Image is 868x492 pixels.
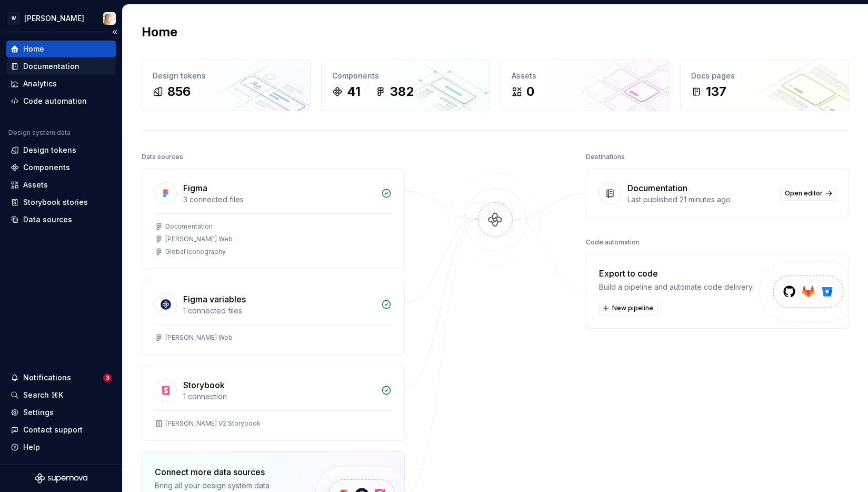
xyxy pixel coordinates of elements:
h2: Home [142,24,177,41]
div: [PERSON_NAME] Web [165,235,233,243]
div: Code automation [586,235,640,250]
div: Data sources [23,214,72,225]
span: 3 [103,373,112,382]
button: Help [6,439,116,456]
div: 382 [390,83,414,100]
a: Components [6,159,116,176]
a: Assets [6,176,116,193]
div: [PERSON_NAME] Web [165,333,233,342]
div: [PERSON_NAME] [24,13,84,24]
div: Storybook stories [23,197,88,208]
div: Build a pipeline and automate code delivery. [599,282,754,292]
button: Search ⌘K [6,387,116,404]
div: Global Iconography [165,248,226,256]
div: Components [23,162,70,173]
div: 856 [167,83,191,100]
div: Documentation [165,222,213,231]
div: 1 connection [183,391,375,402]
div: Export to code [599,267,754,280]
button: Notifications3 [6,369,116,386]
a: Home [6,41,116,57]
div: Design tokens [153,71,300,81]
div: Data sources [142,150,183,164]
div: Notifications [23,372,71,383]
div: Analytics [23,78,57,89]
div: 137 [706,83,726,100]
div: Contact support [23,425,83,435]
svg: Supernova Logo [35,473,87,484]
div: Connect more data sources [155,466,297,478]
button: Collapse sidebar [107,25,122,40]
a: Code automation [6,93,116,110]
div: 41 [347,83,361,100]
div: Assets [512,71,659,81]
a: Figma3 connected filesDocumentation[PERSON_NAME] WebGlobal Iconography [142,169,405,269]
a: Docs pages137 [680,60,849,111]
a: Storybook1 connection[PERSON_NAME] V2 Storybook [142,366,405,441]
a: Settings [6,404,116,421]
span: New pipeline [612,304,653,312]
a: Data sources [6,211,116,228]
div: Last published 21 minutes ago [627,194,774,205]
div: Help [23,442,40,452]
span: Open editor [785,189,823,198]
div: Assets [23,180,48,190]
div: Search ⌘K [23,390,63,400]
div: Components [332,71,479,81]
div: Design system data [8,129,71,137]
button: New pipeline [599,301,658,316]
img: Marisa Recuenco [103,12,116,25]
div: W [7,12,20,25]
a: Documentation [6,58,116,75]
div: Documentation [627,182,687,194]
div: 0 [526,83,534,100]
a: Assets0 [501,60,670,111]
a: Analytics [6,75,116,92]
a: Design tokens856 [142,60,311,111]
div: Destinations [586,150,625,164]
div: Documentation [23,61,79,72]
a: Components41382 [321,60,490,111]
button: Contact support [6,421,116,438]
a: Figma variables1 connected files[PERSON_NAME] Web [142,280,405,355]
div: Code automation [23,96,87,106]
div: 3 connected files [183,194,375,205]
div: Storybook [183,379,225,391]
div: Docs pages [691,71,838,81]
button: W[PERSON_NAME]Marisa Recuenco [2,7,120,29]
div: Figma [183,182,207,194]
div: Home [23,44,44,54]
div: Figma variables [183,293,246,306]
a: Storybook stories [6,194,116,211]
div: Design tokens [23,145,76,155]
div: Settings [23,407,54,418]
a: Design tokens [6,142,116,159]
div: 1 connected files [183,306,375,316]
a: Open editor [780,186,836,201]
div: [PERSON_NAME] V2 Storybook [165,419,261,428]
